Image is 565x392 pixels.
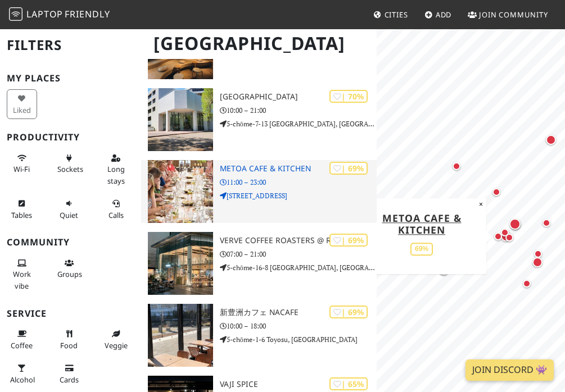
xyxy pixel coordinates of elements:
[60,340,78,350] span: Food
[141,160,377,223] a: METoA Cafe & Kitchen | 69% METoA Cafe & Kitchen 11:00 – 23:00 [STREET_ADDRESS]
[148,304,213,367] img: 新豊洲カフェ nacafe
[148,88,213,151] img: Tokyo Metropolitan Central Library
[141,232,377,295] a: Verve Coffee Roasters @ Roppongi | 69% Verve Coffee Roasters @ Roppongi 07:00 – 21:00 5-chōme-16-...
[101,149,132,190] button: Long stays
[530,255,545,270] div: Map marker
[220,380,377,389] h3: Vaji spice
[7,73,134,84] h3: My Places
[141,88,377,151] a: Tokyo Metropolitan Central Library | 70% [GEOGRAPHIC_DATA] 10:00 – 21:00 5-chōme-7-13 [GEOGRAPHIC...
[479,10,548,20] span: Join Community
[7,237,134,248] h3: Community
[13,269,31,290] span: People working
[465,359,554,381] a: Join Discord 👾
[141,304,377,367] a: 新豊洲カフェ nacafe | 69% 新豊洲カフェ nacafe 10:00 – 18:00 5-chōme-1-6 Toyosu, [GEOGRAPHIC_DATA]
[13,164,30,174] span: Stable Wi-Fi
[9,7,22,21] img: LaptopFriendly
[54,325,84,354] button: Food
[476,198,486,211] button: Close popup
[11,210,32,220] span: Work-friendly tables
[57,164,83,174] span: Power sockets
[109,210,124,220] span: Video/audio calls
[385,10,408,20] span: Cities
[420,4,456,25] a: Add
[220,190,377,201] p: [STREET_ADDRESS]
[7,194,37,224] button: Tables
[144,28,374,59] h1: [GEOGRAPHIC_DATA]
[60,375,79,385] span: Credit cards
[148,160,213,223] img: METoA Cafe & Kitchen
[531,247,545,261] div: Map marker
[463,4,553,25] a: Join Community
[329,234,368,247] div: | 69%
[7,359,37,389] button: Alcohol
[101,194,132,224] button: Calls
[503,231,516,244] div: Map marker
[436,10,452,20] span: Add
[220,321,377,331] p: 10:00 – 18:00
[60,210,78,220] span: Quiet
[220,249,377,259] p: 07:00 – 21:00
[220,334,377,345] p: 5-chōme-1-6 Toyosu, [GEOGRAPHIC_DATA]
[105,340,128,350] span: Veggie
[544,133,558,147] div: Map marker
[490,185,503,199] div: Map marker
[7,308,134,319] h3: Service
[520,277,534,290] div: Map marker
[54,194,84,224] button: Quiet
[329,377,368,390] div: | 65%
[7,28,134,62] h2: Filters
[57,269,82,279] span: Group tables
[382,211,462,236] a: METoA Cafe & Kitchen
[507,216,523,232] div: Map marker
[329,306,368,318] div: | 69%
[220,118,377,129] p: 5-chōme-7-13 [GEOGRAPHIC_DATA], [GEOGRAPHIC_DATA]
[65,8,110,20] span: Friendly
[11,340,33,350] span: Coffee
[437,265,451,278] div: Map marker
[101,325,132,354] button: Veggie
[329,162,368,175] div: | 69%
[498,226,512,239] div: Map marker
[107,164,125,185] span: Long stays
[7,325,37,354] button: Coffee
[54,359,84,389] button: Cards
[54,254,84,284] button: Groups
[220,92,377,102] h3: [GEOGRAPHIC_DATA]
[148,232,213,295] img: Verve Coffee Roasters @ Roppongi
[220,308,377,317] h3: 新豊洲カフェ nacafe
[499,229,513,244] div: Map marker
[10,375,35,385] span: Alcohol
[9,5,110,25] a: LaptopFriendly LaptopFriendly
[329,90,368,103] div: | 70%
[54,149,84,179] button: Sockets
[220,236,377,245] h3: Verve Coffee Roasters @ Roppongi
[369,4,413,25] a: Cities
[26,8,63,20] span: Laptop
[410,243,433,256] div: 69%
[491,230,505,243] div: Map marker
[220,105,377,116] p: 10:00 – 21:00
[7,132,134,143] h3: Productivity
[220,164,377,174] h3: METoA Cafe & Kitchen
[7,149,37,179] button: Wi-Fi
[7,254,37,295] button: Work vibe
[220,177,377,188] p: 11:00 – 23:00
[540,216,553,230] div: Map marker
[220,262,377,273] p: 5-chōme-16-8 [GEOGRAPHIC_DATA], [GEOGRAPHIC_DATA]
[436,262,450,277] div: Map marker
[450,159,463,173] div: Map marker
